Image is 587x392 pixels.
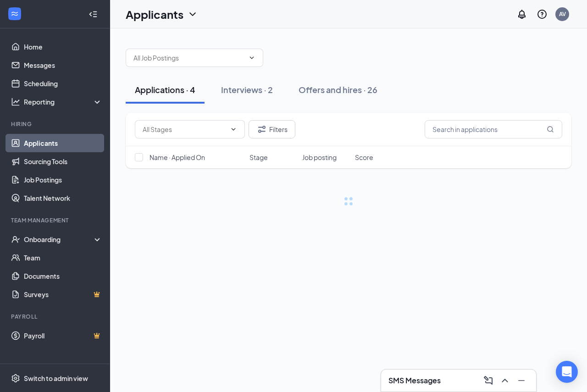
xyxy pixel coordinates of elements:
[24,56,102,74] a: Messages
[299,84,377,95] div: Offers and hires · 26
[126,6,183,22] h1: Applicants
[499,375,510,386] svg: ChevronUp
[24,189,102,207] a: Talent Network
[556,361,578,383] div: Open Intercom Messenger
[425,120,562,138] input: Search in applications
[143,124,226,134] input: All Stages
[483,375,494,386] svg: ComposeMessage
[256,124,267,135] svg: Filter
[230,126,237,133] svg: ChevronDown
[133,53,244,63] input: All Job Postings
[498,373,512,388] button: ChevronUp
[24,152,102,171] a: Sourcing Tools
[537,9,548,20] svg: QuestionInfo
[516,9,527,20] svg: Notifications
[24,326,102,345] a: PayrollCrown
[355,153,373,162] span: Score
[24,171,102,189] a: Job Postings
[150,153,205,162] span: Name · Applied On
[388,375,441,386] h3: SMS Messages
[187,9,198,20] svg: ChevronDown
[302,153,337,162] span: Job posting
[24,97,103,106] div: Reporting
[11,313,100,320] div: Payroll
[11,120,100,128] div: Hiring
[11,374,20,383] svg: Settings
[11,97,20,106] svg: Analysis
[547,126,554,133] svg: MagnifyingGlass
[24,374,88,383] div: Switch to admin view
[249,153,268,162] span: Stage
[24,248,102,267] a: Team
[559,10,566,18] div: AV
[24,74,102,93] a: Scheduling
[24,285,102,304] a: SurveysCrown
[516,375,527,386] svg: Minimize
[24,134,102,152] a: Applicants
[221,84,273,95] div: Interviews · 2
[248,54,255,61] svg: ChevronDown
[481,373,496,388] button: ComposeMessage
[514,373,529,388] button: Minimize
[24,267,102,285] a: Documents
[24,235,94,244] div: Onboarding
[24,38,102,56] a: Home
[89,10,98,19] svg: Collapse
[135,84,195,95] div: Applications · 4
[249,120,295,138] button: Filter Filters
[10,9,19,18] svg: WorkstreamLogo
[11,235,20,244] svg: UserCheck
[11,216,100,224] div: Team Management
